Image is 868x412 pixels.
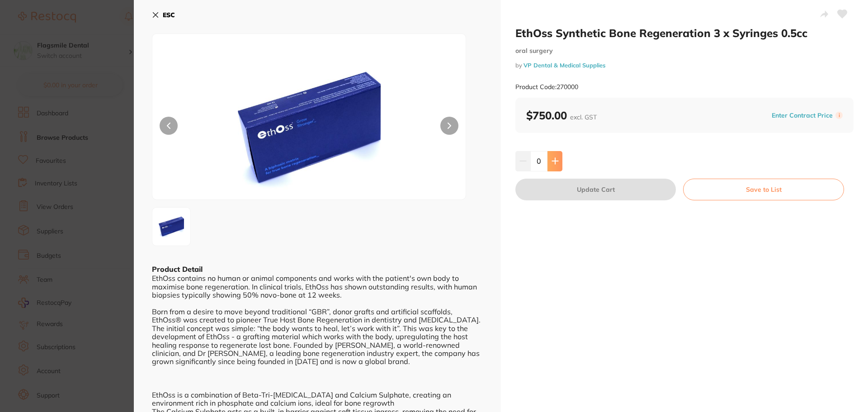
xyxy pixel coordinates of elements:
h2: EthOss Synthetic Bone Regeneration 3 x Syringes 0.5cc [515,26,854,40]
button: Update Cart [515,179,676,200]
label: i [835,112,843,119]
small: by [515,62,854,69]
button: Enter Contract Price [769,111,835,120]
button: ESC [152,7,175,23]
small: oral surgery [515,47,854,55]
img: MC01Y2M [155,210,188,243]
span: excl. GST [570,113,597,121]
b: $750.00 [526,109,597,122]
button: Save to List [683,179,844,200]
small: Product Code: 270000 [515,83,578,91]
b: ESC [163,11,175,19]
img: MC01Y2M [215,57,403,199]
b: Product Detail [152,265,203,274]
a: VP Dental & Medical Supplies [524,62,605,69]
